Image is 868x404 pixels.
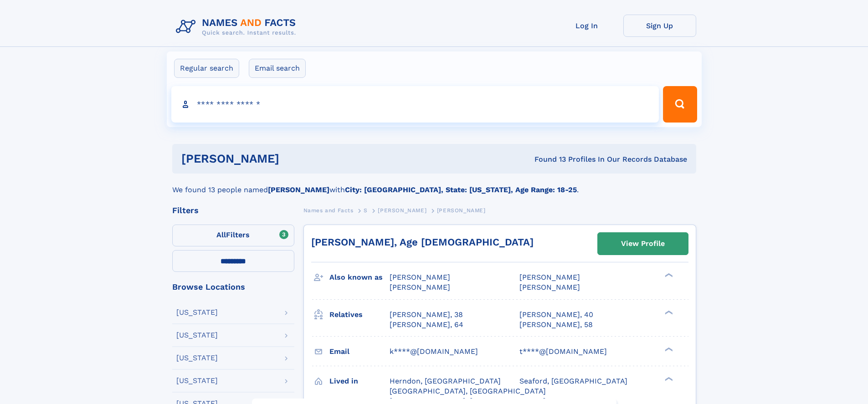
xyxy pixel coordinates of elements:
span: [GEOGRAPHIC_DATA], [GEOGRAPHIC_DATA] [390,387,546,395]
a: [PERSON_NAME], Age [DEMOGRAPHIC_DATA] [311,236,534,248]
button: Search Button [663,86,697,123]
h3: Email [329,344,390,359]
h1: [PERSON_NAME] [181,153,407,164]
a: [PERSON_NAME], 58 [519,320,593,330]
div: [US_STATE] [176,354,218,362]
label: Email search [249,59,306,78]
span: [PERSON_NAME] [390,283,450,291]
div: Found 13 Profiles In Our Records Database [407,154,687,164]
img: Logo Names and Facts [172,15,303,39]
label: Filters [172,225,294,246]
span: All [216,230,226,239]
div: ❯ [663,309,673,315]
div: ❯ [663,376,673,382]
b: City: [GEOGRAPHIC_DATA], State: [US_STATE], Age Range: 18-25 [345,185,577,194]
b: [PERSON_NAME] [268,185,329,194]
span: Seaford, [GEOGRAPHIC_DATA] [519,377,627,385]
span: S [364,207,368,214]
div: [US_STATE] [176,377,218,384]
a: View Profile [598,233,688,255]
a: S [364,205,368,216]
div: View Profile [621,233,665,254]
div: We found 13 people named with . [172,174,696,195]
a: Sign Up [623,15,696,37]
span: Herndon, [GEOGRAPHIC_DATA] [390,377,501,385]
div: [US_STATE] [176,332,218,339]
span: [PERSON_NAME] [390,273,450,281]
span: [PERSON_NAME] [519,283,580,291]
input: search input [171,86,659,123]
a: [PERSON_NAME], 40 [519,310,593,320]
span: [PERSON_NAME] [378,207,426,214]
a: [PERSON_NAME] [378,205,426,216]
div: ❯ [663,346,673,352]
h3: Also known as [329,270,390,285]
a: Log In [550,15,623,37]
h3: Relatives [329,307,390,322]
h3: Lived in [329,373,390,389]
a: Names and Facts [303,205,354,216]
span: [PERSON_NAME] [437,207,486,214]
div: ❯ [663,272,673,278]
div: Browse Locations [172,283,294,291]
div: Filters [172,206,294,215]
span: [PERSON_NAME] [519,273,580,281]
a: [PERSON_NAME], 64 [390,320,463,330]
label: Regular search [174,59,239,78]
a: [PERSON_NAME], 38 [390,310,463,320]
div: [US_STATE] [176,309,218,316]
